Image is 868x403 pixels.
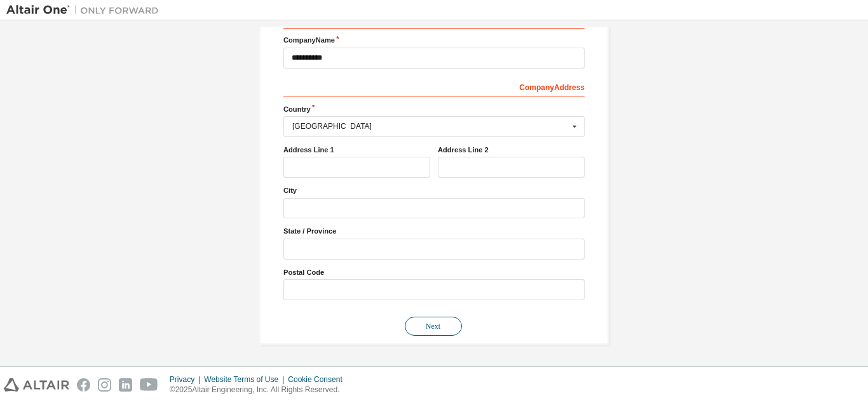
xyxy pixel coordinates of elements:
label: Country [283,104,585,114]
img: youtube.svg [140,378,158,392]
p: © 2025 Altair Engineering, Inc. All Rights Reserved. [170,385,350,395]
label: Address Line 1 [283,145,430,155]
img: instagram.svg [98,378,111,392]
div: Company Address [283,76,585,96]
label: Address Line 2 [438,145,585,155]
label: City [283,185,585,195]
img: linkedin.svg [119,378,132,392]
label: State / Province [283,226,585,236]
div: Privacy [170,374,204,385]
button: Next [405,317,462,336]
img: facebook.svg [77,378,90,392]
label: Company Name [283,35,585,45]
div: Cookie Consent [288,374,349,385]
div: [GEOGRAPHIC_DATA] [292,122,569,130]
img: Altair One [6,4,165,17]
div: Website Terms of Use [204,374,288,385]
img: altair_logo.svg [4,378,69,392]
label: Postal Code [283,267,585,277]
